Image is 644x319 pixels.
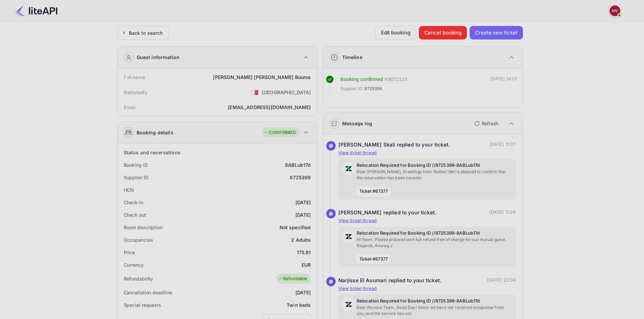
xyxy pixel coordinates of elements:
div: [DATE] [295,211,311,218]
div: Supplier ID [124,174,148,181]
p: View ticket thread [338,285,516,292]
span: 8725399 [364,85,382,92]
div: Currency [124,261,144,268]
img: AwvSTEc2VUhQAAAAAElFTkSuQmCC [342,162,355,176]
p: Relocation Required for Booking ID //8725399-8ABLub17d [357,298,512,304]
div: [DATE] [295,199,311,206]
div: Nationality [124,89,148,96]
p: [DATE] 11:27 [490,141,516,149]
div: Occupancies [124,236,153,243]
div: 175.81 [297,249,311,256]
p: Dear [PERSON_NAME], Greetings from Nuitee! We’re pleased to confirm that the reservation has been... [357,169,512,181]
div: 8ABLub17d [285,161,311,168]
button: Create new ticket [470,26,523,39]
p: Refresh [482,120,498,127]
div: Email [124,104,136,111]
p: HI Team, Please proceed with full refund free of charge for our mutual guest. Regards, Anurag J [357,237,512,249]
div: Back to search [129,29,163,36]
div: Refundability [124,275,153,282]
p: View ticket thread [338,150,516,156]
p: Relocation Required for Booking ID //8725399-8ABLub17d [357,162,512,169]
div: Narjisse El Aoumari replied to your ticket. [338,277,442,285]
div: 2 Adults [291,236,311,243]
div: Twin beds [287,301,311,309]
div: CONFIRMED [264,129,296,136]
button: Cancel booking [419,26,467,39]
div: Booking confirmed [340,76,383,83]
div: Guest information [137,54,180,61]
button: Refresh [470,118,501,129]
div: Booking ID [124,161,148,168]
div: HCN [124,186,134,193]
p: View ticket thread [338,217,516,224]
div: Price [124,249,135,256]
div: 8725399 [290,174,311,181]
p: [DATE] 22:04 [487,277,516,285]
div: Booking details [137,129,173,136]
img: AwvSTEc2VUhQAAAAAElFTkSuQmCC [342,230,355,243]
img: LiteAPI Logo [15,5,57,16]
span: United States [251,86,259,98]
div: Special requests [124,301,161,309]
div: # 3872110 [384,76,407,83]
div: [EMAIL_ADDRESS][DOMAIN_NAME] [228,104,311,111]
div: Not specified [280,224,311,231]
div: [PERSON_NAME] Skali replied to your ticket. [338,141,450,149]
div: Check out [124,211,146,218]
div: [DATE] 14:07 [491,76,517,95]
div: EUR [302,261,311,268]
span: Ticket #67377 [357,254,391,264]
div: [PERSON_NAME] [PERSON_NAME] Bouros [213,74,311,81]
span: Supplier ID: [340,85,364,92]
img: AwvSTEc2VUhQAAAAAElFTkSuQmCC [342,298,355,311]
button: Edit booking [375,26,416,39]
div: Cancellation deadline [124,289,172,296]
p: Relocation Required for Booking ID //8725399-8ABLub17d [357,230,512,237]
div: Check-in [124,199,143,206]
div: Status and reservations [124,149,181,156]
p: Dear Revolut Team, Good Day! Since we have not received aresponse from you, and the service has not [357,304,512,317]
div: [DATE] [295,289,311,296]
div: Refundable [278,275,308,282]
img: Nicholas Valbusa [610,5,620,16]
div: [GEOGRAPHIC_DATA] [262,89,311,96]
div: Message log [342,120,373,127]
p: [DATE] 11:26 [489,209,516,217]
div: Full name [124,74,145,81]
div: Room description [124,224,163,231]
div: [PERSON_NAME] replied to your ticket. [338,209,437,217]
span: Ticket #67377 [357,186,391,196]
div: Timeline [342,54,362,61]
